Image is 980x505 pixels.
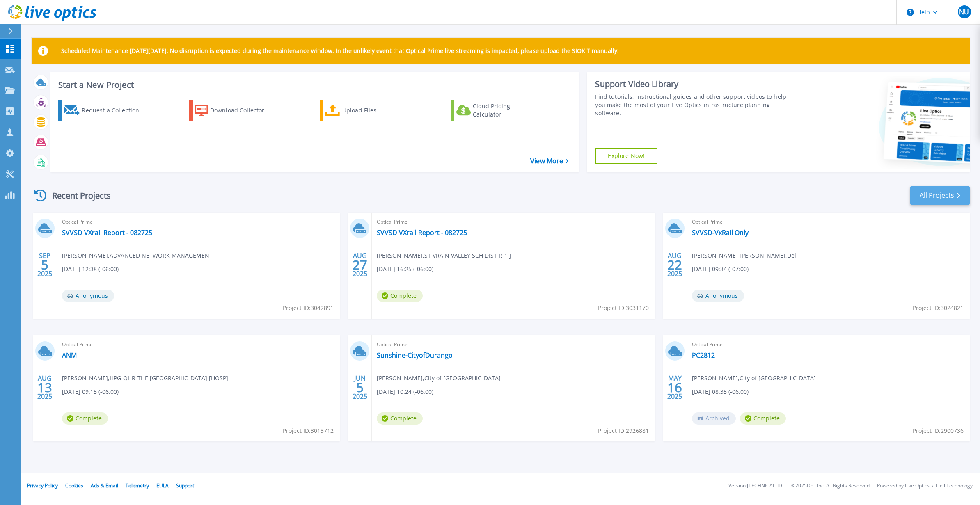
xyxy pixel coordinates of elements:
[41,261,48,268] span: 5
[667,261,682,268] span: 22
[283,304,334,313] span: Project ID: 3042891
[176,482,194,489] a: Support
[377,374,501,383] span: [PERSON_NAME] , City of [GEOGRAPHIC_DATA]
[595,79,792,89] div: Support Video Library
[210,102,276,119] div: Download Collector
[692,217,965,226] span: Optical Prime
[62,251,213,260] span: [PERSON_NAME] , ADVANCED NETWORK MANAGEMENT
[377,351,453,359] a: Sunshine-CityofDurango
[473,102,538,119] div: Cloud Pricing Calculator
[58,100,150,121] a: Request a Collection
[913,426,964,435] span: Project ID: 2900736
[126,482,149,489] a: Telemetry
[692,290,744,302] span: Anonymous
[377,265,433,274] span: [DATE] 16:25 (-06:00)
[62,290,114,302] span: Anonymous
[37,250,53,280] div: SEP 2025
[692,374,816,383] span: [PERSON_NAME] , City of [GEOGRAPHIC_DATA]
[692,412,736,425] span: Archived
[740,412,786,425] span: Complete
[27,482,58,489] a: Privacy Policy
[692,387,749,396] span: [DATE] 08:35 (-06:00)
[82,102,147,119] div: Request a Collection
[377,217,650,226] span: Optical Prime
[451,100,542,121] a: Cloud Pricing Calculator
[692,265,749,274] span: [DATE] 09:34 (-07:00)
[62,387,119,396] span: [DATE] 09:15 (-06:00)
[877,483,973,489] li: Powered by Live Optics, a Dell Technology
[667,384,682,391] span: 16
[352,250,368,280] div: AUG 2025
[913,304,964,313] span: Project ID: 3024821
[352,372,368,402] div: JUN 2025
[910,186,970,205] a: All Projects
[32,185,122,206] div: Recent Projects
[37,372,53,402] div: AUG 2025
[62,374,228,383] span: [PERSON_NAME] , HPG-QHR-THE [GEOGRAPHIC_DATA] [HOSP]
[65,482,83,489] a: Cookies
[62,351,77,359] a: ANM
[61,48,619,54] p: Scheduled Maintenance [DATE][DATE]: No disruption is expected during the maintenance window. In t...
[91,482,118,489] a: Ads & Email
[595,93,792,117] div: Find tutorials, instructional guides and other support videos to help you make the most of your L...
[377,290,423,302] span: Complete
[667,250,682,280] div: AUG 2025
[189,100,281,121] a: Download Collector
[791,483,870,489] li: © 2025 Dell Inc. All Rights Reserved
[728,483,784,489] li: Version: [TECHNICAL_ID]
[353,261,367,268] span: 27
[598,426,649,435] span: Project ID: 2926881
[692,351,715,359] a: PC2812
[377,412,423,425] span: Complete
[156,482,169,489] a: EULA
[356,384,364,391] span: 5
[530,157,568,165] a: View More
[959,9,969,15] span: NU
[342,102,408,119] div: Upload Files
[283,426,334,435] span: Project ID: 3013712
[58,80,568,89] h3: Start a New Project
[692,251,798,260] span: [PERSON_NAME] [PERSON_NAME] , Dell
[377,251,511,260] span: [PERSON_NAME] , ST VRAIN VALLEY SCH DIST R-1-J
[377,340,650,349] span: Optical Prime
[62,412,108,425] span: Complete
[692,340,965,349] span: Optical Prime
[692,229,749,237] a: SVVSD-VxRail Only
[62,265,119,274] span: [DATE] 12:38 (-06:00)
[595,148,657,164] a: Explore Now!
[320,100,411,121] a: Upload Files
[377,229,467,237] a: SVVSD VXrail Report - 082725
[37,384,52,391] span: 13
[62,340,335,349] span: Optical Prime
[598,304,649,313] span: Project ID: 3031170
[62,229,152,237] a: SVVSD VXrail Report - 082725
[377,387,433,396] span: [DATE] 10:24 (-06:00)
[667,372,682,402] div: MAY 2025
[62,217,335,226] span: Optical Prime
